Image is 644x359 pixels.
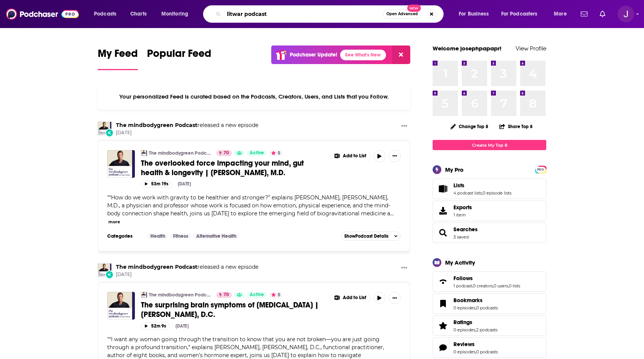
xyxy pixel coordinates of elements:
[536,166,545,172] a: PRO
[453,182,511,189] a: Lists
[453,204,472,211] span: Exports
[98,263,111,277] a: The mindbodygreen Podcast
[453,341,498,348] a: Reviews
[116,263,197,270] a: The mindbodygreen Podcast
[617,6,634,22] img: User Profile
[453,319,497,326] a: Ratings
[224,8,383,20] input: Search podcasts, credits, & more...
[141,158,304,177] span: The overlooked force impacting your mind, gut health & longevity | [PERSON_NAME], M.D.
[453,283,472,288] a: 1 podcast
[130,9,147,19] span: Charts
[389,150,401,162] button: Show More Button
[141,292,147,298] img: The mindbodygreen Podcast
[116,263,258,271] h3: released a new episode
[475,349,476,354] span: ,
[224,291,229,299] span: 70
[141,300,325,319] a: The surprising brain symptoms of [MEDICAL_DATA] | [PERSON_NAME], D.C.
[453,341,475,348] span: Reviews
[453,212,472,218] span: 1 item
[476,305,498,310] a: 0 podcasts
[161,9,188,19] span: Monitoring
[98,47,138,70] a: My Feed
[554,9,567,19] span: More
[453,297,498,304] a: Bookmarks
[501,9,538,19] span: For Podcasters
[435,298,450,309] a: Bookmarks
[459,9,489,19] span: For Business
[433,179,546,199] span: Lists
[340,50,386,60] a: See What's New
[141,300,319,319] span: The surprising brain symptoms of [MEDICAL_DATA] | [PERSON_NAME], D.C.
[433,293,546,314] span: Bookmarks
[269,292,283,298] button: 5
[407,5,421,12] span: New
[107,292,135,320] img: The surprising brain symptoms of perimenopause | Mariza Snyder, D.C.
[453,190,482,196] a: 4 podcast lists
[147,47,211,70] a: Popular Feed
[98,122,111,135] img: The mindbodygreen Podcast
[344,234,388,239] span: Show Podcast Details
[141,150,147,156] a: The mindbodygreen Podcast
[473,283,493,288] a: 0 creators
[386,12,418,16] span: Open Advanced
[435,342,450,353] a: Reviews
[435,183,450,194] a: Lists
[496,8,549,20] button: open menu
[170,233,191,239] a: Fitness
[435,320,450,331] a: Ratings
[433,140,546,150] a: Create My Top 8
[149,150,211,156] a: The mindbodygreen Podcast
[445,166,464,173] div: My Pro
[516,45,546,52] a: View Profile
[331,292,370,304] button: Show More Button
[216,150,232,156] a: 70
[107,150,135,178] img: The overlooked force impacting your mind, gut health & longevity | Brennan Spiegel, M.D.
[453,226,478,233] a: Searches
[105,129,114,137] div: New Episode
[435,276,450,287] a: Follows
[175,323,189,329] div: [DATE]
[433,201,546,221] a: Exports
[433,271,546,292] span: Follows
[343,295,366,301] span: Add to List
[116,122,258,129] h3: released a new episode
[94,9,116,19] span: Podcasts
[107,233,141,239] h3: Categories
[433,337,546,358] span: Reviews
[389,292,401,304] button: Show More Button
[331,150,370,162] button: Show More Button
[141,158,325,177] a: The overlooked force impacting your mind, gut health & longevity | [PERSON_NAME], M.D.
[476,327,497,332] a: 2 podcasts
[89,8,126,20] button: open menu
[453,297,483,304] span: Bookmarks
[453,275,520,282] a: Follows
[453,8,498,20] button: open menu
[290,52,337,58] p: Podchaser Update!
[453,275,473,282] span: Follows
[433,45,502,52] a: Welcome josephpapapr!
[453,234,469,240] a: 3 saved
[435,227,450,238] a: Searches
[107,194,390,217] span: “How do we work with gravity to be healthier and stronger?” explains [PERSON_NAME], [PERSON_NAME]...
[536,167,545,172] span: PRO
[178,181,191,187] div: [DATE]
[147,233,168,239] a: Health
[116,271,258,278] span: [DATE]
[98,84,410,110] div: Your personalized Feed is curated based on the Podcasts, Creators, Users, and Lists that you Follow.
[141,322,169,329] button: 52m 9s
[494,283,508,288] a: 0 users
[224,149,229,157] span: 70
[6,7,79,21] img: Podchaser - Follow, Share and Rate Podcasts
[453,305,475,310] a: 0 episodes
[508,283,509,288] span: ,
[433,315,546,336] span: Ratings
[390,210,394,217] span: ...
[453,349,475,354] a: 0 episodes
